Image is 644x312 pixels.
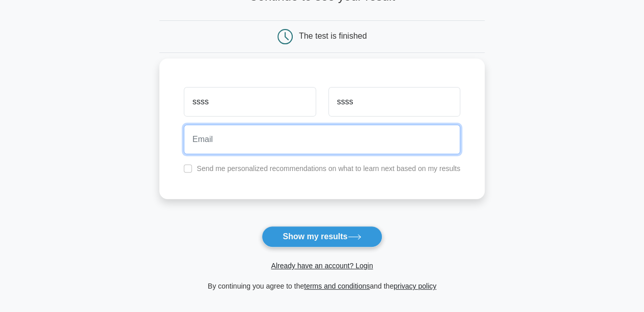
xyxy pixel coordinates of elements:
[328,87,460,117] input: Last name
[271,262,373,270] a: Already have an account? Login
[153,280,491,292] div: By continuing you agree to the and the
[299,32,367,40] div: The test is finished
[304,282,370,290] a: terms and conditions
[262,226,382,247] button: Show my results
[184,87,316,117] input: First name
[394,282,436,290] a: privacy policy
[197,164,460,173] label: Send me personalized recommendations on what to learn next based on my results
[184,125,460,154] input: Email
